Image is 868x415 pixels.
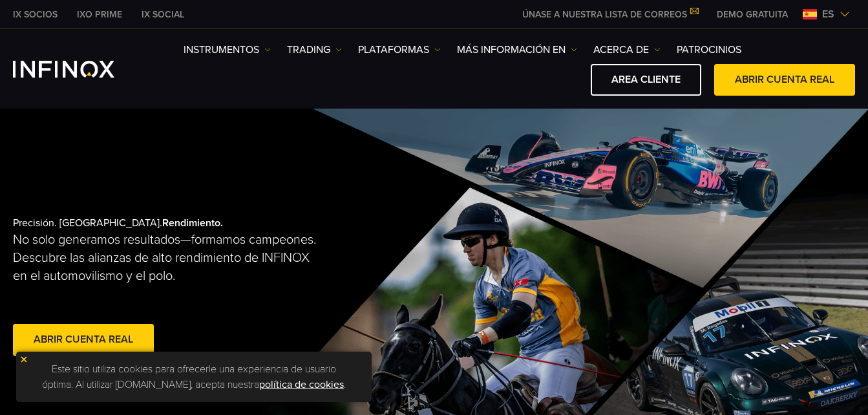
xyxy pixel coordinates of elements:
[132,8,194,21] a: INFINOX
[13,324,154,356] a: Abrir cuenta real
[3,8,67,21] a: INFINOX
[13,231,316,285] p: No solo generamos resultados—formamos campeones. Descubre las alianzas de alto rendimiento de INF...
[714,64,855,96] a: ABRIR CUENTA REAL
[513,9,707,20] a: ÚNASE A NUESTRA LISTA DE CORREOS
[707,8,798,21] a: INFINOX MENU
[67,8,132,21] a: INFINOX
[13,196,392,379] div: Precisión. [GEOGRAPHIC_DATA].
[677,42,741,58] a: Patrocinios
[259,378,344,391] a: política de cookies
[457,42,577,58] a: Más información en
[591,64,701,96] a: AREA CLIENTE
[184,42,271,58] a: Instrumentos
[358,42,441,58] a: PLATAFORMAS
[593,42,661,58] a: ACERCA DE
[23,358,365,396] p: Este sitio utiliza cookies para ofrecerle una experiencia de usuario óptima. Al utilizar [DOMAIN_...
[162,217,223,229] strong: Rendimiento.
[19,355,28,364] img: yellow close icon
[13,61,145,78] a: INFINOX Logo
[287,42,342,58] a: TRADING
[817,6,840,22] span: es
